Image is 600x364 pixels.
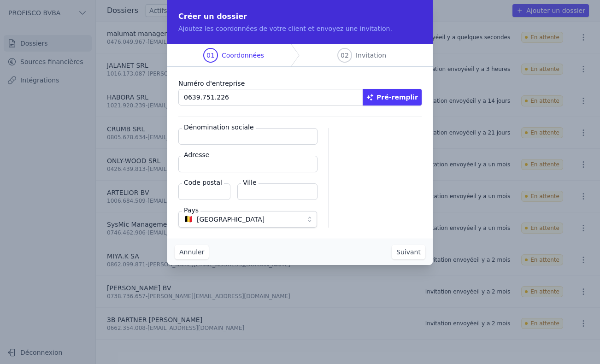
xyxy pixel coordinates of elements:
p: Ajoutez les coordonnées de votre client et envoyez une invitation. [178,24,422,33]
h2: Créer un dossier [178,11,422,22]
label: Numéro d'entreprise [178,78,422,89]
button: Pré-remplir [363,89,422,106]
span: 01 [206,51,215,60]
span: [GEOGRAPHIC_DATA] [197,214,265,225]
span: 02 [341,51,349,60]
span: 🇧🇪 [184,217,193,222]
button: Suivant [392,245,425,259]
label: Ville [241,178,259,187]
label: Dénomination sociale [182,123,256,132]
label: Pays [182,205,200,215]
span: Coordonnées [222,51,264,60]
label: Code postal [182,178,224,187]
span: Invitation [356,51,386,60]
nav: Progress [167,44,433,67]
button: Annuler [175,245,209,259]
button: 🇧🇪 [GEOGRAPHIC_DATA] [178,211,317,228]
label: Adresse [182,150,211,159]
